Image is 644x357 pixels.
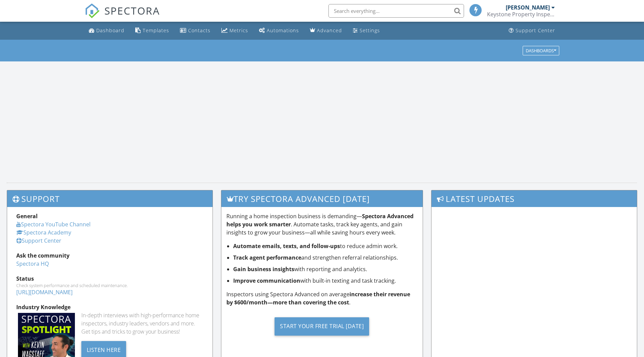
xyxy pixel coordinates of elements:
a: [URL][DOMAIN_NAME] [16,288,73,296]
div: Check system performance and scheduled maintenance. [16,283,203,288]
li: with built-in texting and task tracking. [233,277,418,285]
strong: Gain business insights [233,265,294,273]
div: Metrics [229,27,248,34]
a: Spectora YouTube Channel [16,221,90,228]
button: Dashboards [523,46,559,55]
h3: Try spectora advanced [DATE] [221,190,423,207]
strong: increase their revenue by $600/month—more than covering the cost [226,290,410,306]
div: Ask the community [16,251,203,260]
div: Dashboards [526,48,556,53]
a: Spectora HQ [16,260,49,267]
h3: Latest Updates [431,190,637,207]
a: Settings [350,24,383,37]
strong: General [16,212,38,220]
div: In-depth interviews with high-performance home inspectors, industry leaders, vendors and more. Ge... [81,311,203,336]
strong: Track agent performance [233,254,301,261]
a: Automations (Basic) [256,24,302,37]
p: Inspectors using Spectora Advanced on average . [226,290,418,306]
div: Contacts [188,27,210,34]
li: to reduce admin work. [233,242,418,250]
a: Dashboard [86,24,127,37]
strong: Improve communication [233,277,300,284]
a: Support Center [506,24,558,37]
div: [PERSON_NAME] [506,4,550,11]
div: Settings [360,27,380,34]
h3: Support [7,190,213,207]
div: Dashboard [96,27,124,34]
div: Keystone Property Inspections [487,11,555,18]
img: The Best Home Inspection Software - Spectora [85,3,100,18]
a: Support Center [16,237,61,244]
a: SPECTORA [85,9,160,23]
div: Support Center [516,27,555,34]
li: with reporting and analytics. [233,265,418,273]
strong: Automate emails, texts, and follow-ups [233,242,340,250]
div: Start Your Free Trial [DATE] [275,317,369,336]
span: SPECTORA [104,3,160,18]
a: Templates [133,24,172,37]
a: Listen Here [81,346,126,353]
strong: Spectora Advanced helps you work smarter [226,212,414,228]
div: Status [16,275,203,283]
a: Start Your Free Trial [DATE] [226,312,418,341]
div: Industry Knowledge [16,303,203,311]
li: and strengthen referral relationships. [233,253,418,262]
a: Metrics [219,24,251,37]
input: Search everything... [328,4,464,18]
a: Spectora Academy [16,229,71,236]
a: Contacts [177,24,213,37]
div: Automations [267,27,299,34]
div: Advanced [317,27,342,34]
p: Running a home inspection business is demanding— . Automate tasks, track key agents, and gain ins... [226,212,418,237]
div: Templates [143,27,169,34]
a: Advanced [307,24,345,37]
